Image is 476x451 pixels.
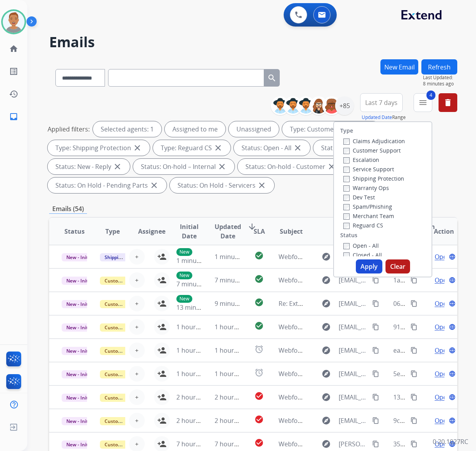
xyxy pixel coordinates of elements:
[157,439,167,449] mat-icon: person_add
[343,203,392,210] label: Spam/Phishing
[343,148,350,154] input: Customer Support
[229,121,279,137] div: Unassigned
[313,140,396,156] div: Status: New - Initial
[176,393,211,401] span: 2 hours ago
[435,252,451,261] span: Open
[410,347,417,354] mat-icon: content_copy
[157,392,167,402] mat-icon: person_add
[48,140,150,156] div: Type: Shipping Protection
[339,369,368,378] span: [EMAIL_ADDRESS][DOMAIN_NAME]
[343,212,394,220] label: Merchant Team
[49,34,457,50] h2: Emails
[129,249,145,265] button: +
[93,121,162,137] div: Selected agents: 1
[410,440,417,447] mat-icon: content_copy
[176,346,208,355] span: 1 hour ago
[157,252,167,261] mat-icon: person_add
[343,138,350,145] input: Claims Adjudication
[176,303,222,312] span: 13 minutes ago
[176,416,211,425] span: 2 hours ago
[372,277,379,284] mat-icon: content_copy
[135,299,139,308] span: +
[449,394,456,401] mat-icon: language
[9,112,18,121] mat-icon: inbox
[449,347,456,354] mat-icon: language
[176,222,202,241] span: Initial Date
[360,93,403,112] button: Last 7 days
[410,417,417,424] mat-icon: content_copy
[62,417,98,425] span: New - Initial
[100,417,151,425] span: Customer Support
[176,248,192,256] p: New
[372,347,379,354] mat-icon: content_copy
[157,346,167,355] mat-icon: person_add
[282,121,381,137] div: Type: Customer Support
[105,227,120,236] span: Type
[176,369,208,378] span: 1 hour ago
[254,344,264,354] mat-icon: alarm
[449,277,456,284] mat-icon: language
[321,252,331,261] mat-icon: explore
[48,178,167,193] div: Status: On Hold - Pending Parts
[247,222,257,231] mat-icon: arrow_downward
[129,296,145,311] button: +
[419,218,457,245] th: Action
[165,121,226,137] div: Assigned to me
[100,347,151,355] span: Customer Support
[443,98,453,107] mat-icon: delete
[343,137,405,145] label: Claims Adjudication
[343,252,350,259] input: Closed - All
[135,252,139,261] span: +
[62,300,98,308] span: New - Initial
[135,439,139,449] span: +
[129,413,145,428] button: +
[343,175,404,182] label: Shipping Protection
[327,162,336,171] mat-icon: close
[254,274,264,284] mat-icon: check_circle
[215,416,250,425] span: 2 hours ago
[410,394,417,401] mat-icon: content_copy
[339,322,368,332] span: [EMAIL_ADDRESS][DOMAIN_NAME]
[157,322,167,332] mat-icon: person_add
[372,440,379,447] mat-icon: content_copy
[62,440,98,449] span: New - Initial
[215,440,250,448] span: 7 hours ago
[133,159,234,174] div: Status: On-hold – Internal
[62,277,98,285] span: New - Initial
[410,277,417,284] mat-icon: content_copy
[372,394,379,401] mat-icon: content_copy
[153,140,231,156] div: Type: Reguard CS
[149,181,159,190] mat-icon: close
[48,124,90,134] p: Applied filters:
[321,439,331,449] mat-icon: explore
[321,275,331,285] mat-icon: explore
[100,253,153,261] span: Shipping Protection
[435,299,451,308] span: Open
[435,416,451,425] span: Open
[100,370,151,378] span: Customer Support
[254,298,264,307] mat-icon: check_circle
[215,393,250,401] span: 2 hours ago
[410,323,417,330] mat-icon: content_copy
[215,369,247,378] span: 1 hour ago
[343,213,350,220] input: Merchant Team
[339,416,368,425] span: [EMAIL_ADDRESS][DOMAIN_NAME]
[135,369,139,378] span: +
[100,323,151,332] span: Customer Support
[321,299,331,308] mat-icon: explore
[257,181,266,190] mat-icon: close
[62,370,98,378] span: New - Initial
[435,346,451,355] span: Open
[157,299,167,308] mat-icon: person_add
[435,275,451,285] span: Open
[279,252,455,261] span: Webform from [EMAIL_ADDRESS][DOMAIN_NAME] on [DATE]
[279,323,455,331] span: Webform from [EMAIL_ADDRESS][DOMAIN_NAME] on [DATE]
[129,389,145,405] button: +
[9,89,18,99] mat-icon: history
[62,347,98,355] span: New - Initial
[234,140,310,156] div: Status: Open - All
[254,415,264,424] mat-icon: check_circle
[343,204,350,210] input: Spam/Phishing
[113,162,122,171] mat-icon: close
[343,243,350,249] input: Open - All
